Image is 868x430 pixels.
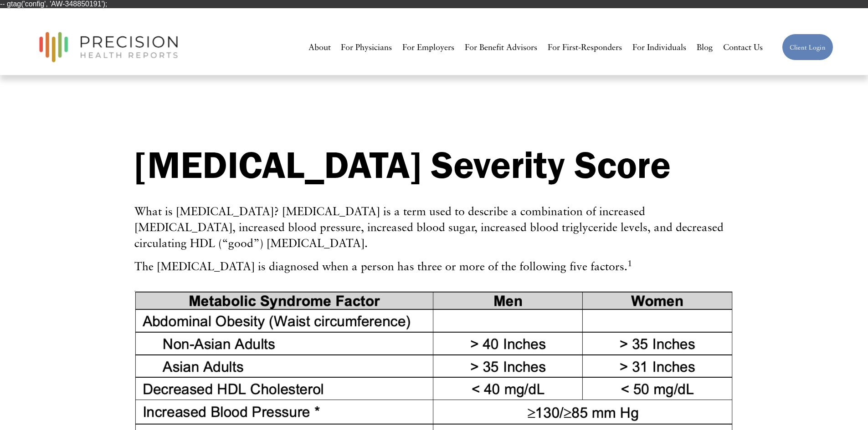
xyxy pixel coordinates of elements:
[134,259,632,273] span: The [MEDICAL_DATA] is diagnosed when a person has three or more of the following five factors.
[548,39,622,56] a: For First-Responders
[402,39,454,56] a: For Employers
[35,28,182,66] img: Precision Health Reports
[723,39,763,56] a: Contact Us
[632,39,686,56] a: For Individuals
[697,39,713,56] a: Blog
[308,39,331,56] a: About
[134,142,671,187] strong: [MEDICAL_DATA] Severity Score
[782,34,833,61] a: Client Login
[134,204,724,250] span: What is [MEDICAL_DATA]? [MEDICAL_DATA] is a term used to describe a combination of increased [MED...
[341,39,392,56] a: For Physicians
[627,258,632,268] sup: 1
[465,39,537,56] a: For Benefit Advisors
